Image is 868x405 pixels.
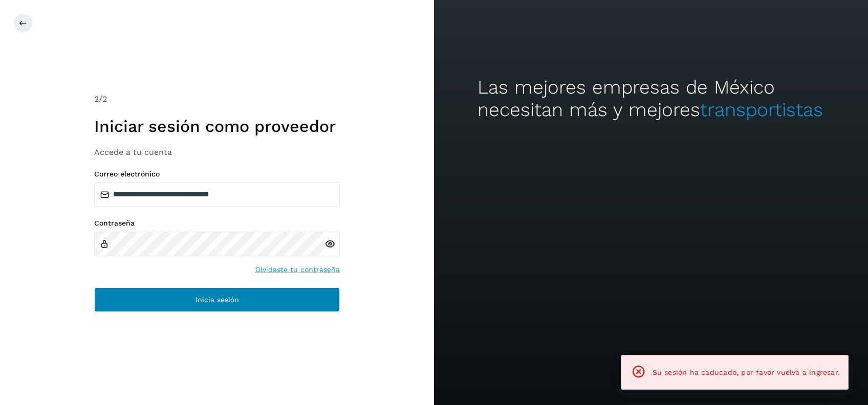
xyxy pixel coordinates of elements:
span: transportistas [700,99,823,121]
h3: Accede a tu cuenta [94,147,340,157]
span: Inicia sesión [196,296,239,303]
button: Inicia sesión [94,287,340,312]
label: Contraseña [94,219,340,228]
label: Correo electrónico [94,170,340,178]
h2: Las mejores empresas de México necesitan más y mejores [478,76,824,122]
span: 2 [94,94,99,104]
a: Olvidaste tu contraseña [255,264,340,275]
h1: Iniciar sesión como proveedor [94,117,340,136]
div: /2 [94,93,340,105]
span: Su sesión ha caducado, por favor vuelva a ingresar. [653,368,840,376]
